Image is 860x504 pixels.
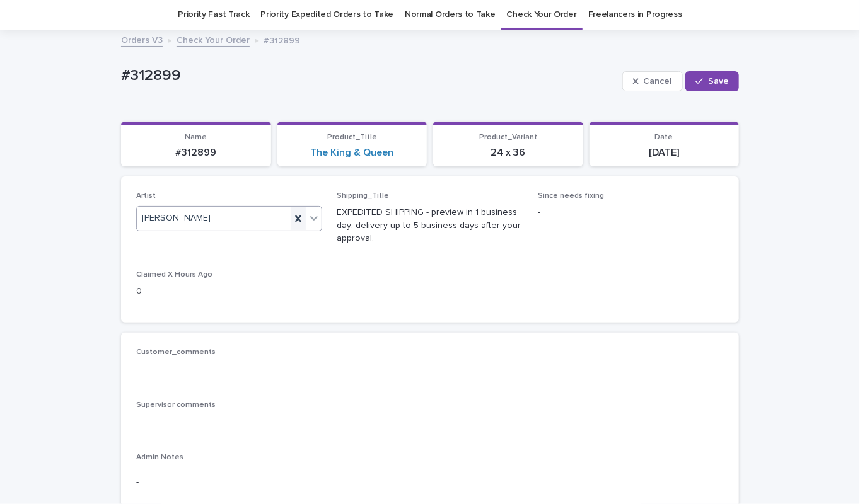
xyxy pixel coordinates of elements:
[136,271,212,278] span: Claimed X Hours Ago
[310,147,393,159] a: The King & Queen
[136,285,322,298] p: 0
[136,362,724,375] p: -
[597,147,732,159] p: [DATE]
[441,147,576,159] p: 24 x 36
[337,206,523,245] p: EXPEDITED SHIPPING - preview in 1 business day; delivery up to 5 business days after your approval.
[121,32,163,47] a: Orders V3
[136,401,216,409] span: Supervisor comments
[177,32,250,47] a: Check Your Order
[136,348,216,356] span: Customer_comments
[327,134,377,141] span: Product_Title
[121,67,617,85] p: #312899
[538,192,604,200] span: Since needs fixing
[136,192,156,200] span: Artist
[655,134,673,141] span: Date
[479,134,537,141] span: Product_Variant
[644,77,672,86] span: Cancel
[708,77,729,86] span: Save
[337,192,390,200] span: Shipping_Title
[136,415,724,428] p: -
[129,147,264,159] p: #312899
[622,71,683,91] button: Cancel
[142,212,211,225] span: [PERSON_NAME]
[264,33,300,47] p: #312899
[538,206,724,219] p: -
[185,134,207,141] span: Name
[136,476,724,489] p: -
[136,454,183,461] span: Admin Notes
[685,71,739,91] button: Save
